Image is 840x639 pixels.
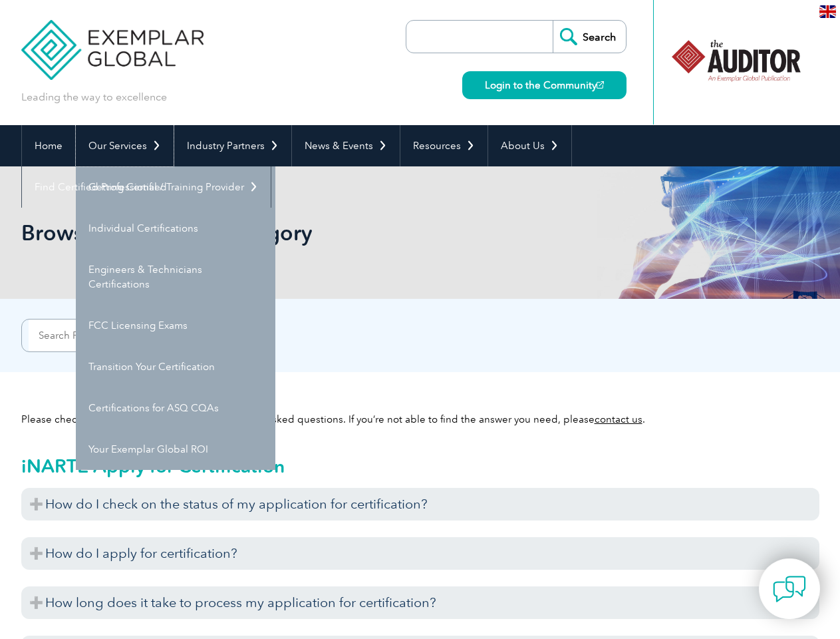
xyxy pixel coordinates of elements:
img: en [819,5,836,18]
a: Engineers & Technicians Certifications [76,249,275,305]
h3: How do I check on the status of my application for certification? [21,488,819,521]
a: Resources [400,125,488,166]
a: Home [22,125,75,166]
h1: Browse All FAQs by Category [21,220,532,246]
a: Find Certified Professional / Training Provider [22,166,271,208]
p: Please check the list below for answers to frequently asked questions. If you’re not able to find... [21,412,819,427]
input: Search [553,21,626,53]
a: News & Events [292,125,400,166]
h3: How long does it take to process my application for certification? [21,586,819,619]
img: contact-chat.png [773,572,806,606]
a: Our Services [76,125,174,166]
a: Login to the Community [462,71,627,99]
a: About Us [488,125,571,166]
a: FCC Licensing Exams [76,305,275,346]
h3: How do I apply for certification? [21,537,819,570]
h2: iNARTE Apply for Certification [21,455,819,477]
img: open_square.png [597,81,604,89]
a: contact us [595,413,642,425]
a: Transition Your Certification [76,346,275,387]
p: Leading the way to excellence [21,90,167,105]
a: Your Exemplar Global ROI [76,429,275,470]
a: Industry Partners [174,125,291,166]
a: Certifications for ASQ CQAs [76,387,275,429]
input: Search FAQ [29,319,160,351]
a: Individual Certifications [76,208,275,249]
